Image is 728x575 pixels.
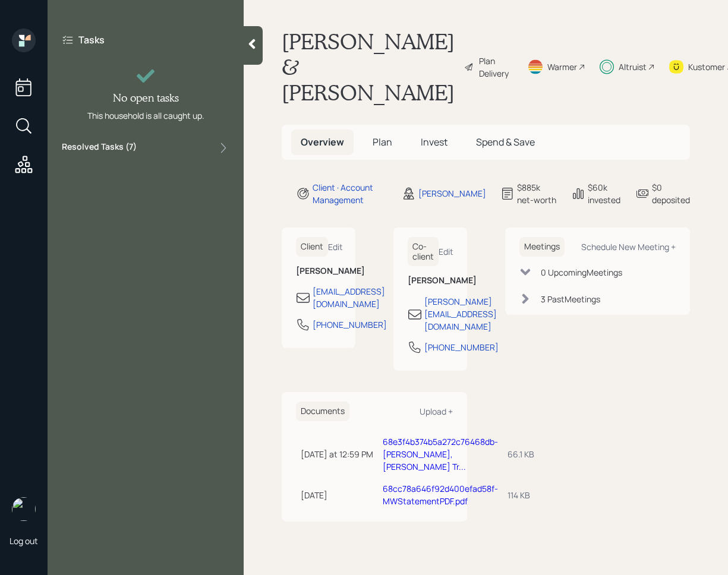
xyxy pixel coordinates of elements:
div: Schedule New Meeting + [581,241,676,252]
div: Client · Account Management [313,181,387,206]
img: retirable_logo.png [12,497,36,521]
div: 0 Upcoming Meeting s [541,266,622,279]
div: [DATE] [301,489,373,501]
label: Tasks [78,33,105,46]
span: Spend & Save [476,135,535,149]
span: Plan [373,135,392,149]
div: [PERSON_NAME][EMAIL_ADDRESS][DOMAIN_NAME] [424,295,497,333]
label: Resolved Tasks ( 7 ) [62,141,137,155]
div: [EMAIL_ADDRESS][DOMAIN_NAME] [313,285,385,310]
span: Invest [421,135,447,149]
span: Overview [301,135,344,149]
h6: Documents [296,402,349,421]
div: $0 deposited [652,181,690,206]
h4: No open tasks [113,91,179,105]
div: Kustomer [688,61,725,73]
div: [DATE] at 12:59 PM [301,448,373,460]
div: Log out [10,535,38,546]
div: 3 Past Meeting s [541,293,600,305]
div: Upload + [420,406,453,417]
h6: [PERSON_NAME] [296,266,341,276]
h6: Meetings [519,237,565,257]
div: Edit [439,246,453,257]
div: This household is all caught up. [87,109,204,122]
h6: Co-client [408,237,439,267]
div: Edit [328,241,343,252]
a: 68cc78a646f92d400efad58f-MWStatementPDF.pdf [383,483,498,507]
div: Plan Delivery [479,55,513,80]
div: [PHONE_NUMBER] [313,318,387,331]
a: 68e3f4b374b5a272c76468db-[PERSON_NAME], [PERSON_NAME] Tr... [383,436,498,472]
div: Altruist [619,61,647,73]
div: Warmer [547,61,577,73]
h1: [PERSON_NAME] & [PERSON_NAME] [282,29,455,106]
h6: Client [296,237,328,257]
div: [PHONE_NUMBER] [424,341,499,353]
div: $60k invested [588,181,621,206]
div: $885k net-worth [517,181,557,206]
div: [PERSON_NAME] [418,187,486,200]
h6: [PERSON_NAME] [408,276,453,286]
